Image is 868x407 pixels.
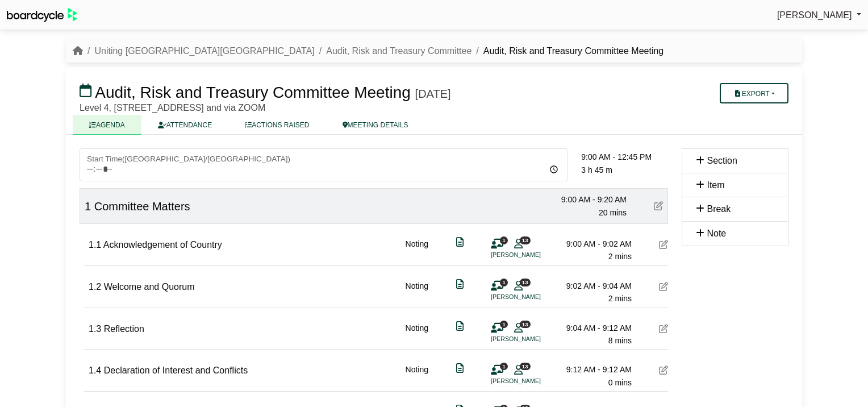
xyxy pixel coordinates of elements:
[520,279,531,286] span: 13
[95,84,411,101] span: Audit, Risk and Treasury Committee Meeting
[552,238,632,250] div: 9:00 AM - 9:02 AM
[608,252,632,261] span: 2 mins
[73,115,141,135] a: AGENDA
[104,366,248,375] span: Declaration of Interest and Conflicts
[777,10,852,20] span: [PERSON_NAME]
[720,83,788,103] button: Export
[500,321,508,328] span: 1
[552,322,632,334] div: 9:04 AM - 9:12 AM
[491,334,576,344] li: [PERSON_NAME]
[471,44,663,59] li: Audit, Risk and Treasury Committee Meeting
[491,376,576,386] li: [PERSON_NAME]
[707,156,737,165] span: Section
[104,324,144,334] span: Reflection
[89,282,101,292] span: 1.2
[7,8,77,22] img: BoardcycleBlackGreen-aaafeed430059cb809a45853b8cf6d952af9d84e6e89e1f1685b34bfd5cb7d64.svg
[94,46,314,56] a: Uniting [GEOGRAPHIC_DATA][GEOGRAPHIC_DATA]
[85,200,91,213] span: 1
[406,238,428,263] div: Noting
[103,240,222,250] span: Acknowledgement of Country
[500,363,508,370] span: 1
[707,180,724,190] span: Item
[406,363,428,389] div: Noting
[73,44,663,59] nav: breadcrumb
[89,324,101,334] span: 1.3
[520,363,531,370] span: 13
[500,279,508,286] span: 1
[491,250,576,260] li: [PERSON_NAME]
[608,294,632,303] span: 2 mins
[491,292,576,302] li: [PERSON_NAME]
[406,280,428,305] div: Noting
[599,208,627,217] span: 20 mins
[581,151,668,163] div: 9:00 AM - 12:45 PM
[80,103,265,113] span: Level 4, [STREET_ADDRESS] and via ZOOM
[500,236,508,244] span: 1
[326,46,471,56] a: Audit, Risk and Treasury Committee
[415,87,451,101] div: [DATE]
[141,115,228,135] a: ATTENDANCE
[520,321,531,328] span: 13
[608,336,632,345] span: 8 mins
[326,115,425,135] a: MEETING DETAILS
[406,322,428,347] div: Noting
[552,363,632,376] div: 9:12 AM - 9:12 AM
[520,236,531,244] span: 13
[608,378,632,387] span: 0 mins
[707,229,726,238] span: Note
[89,366,101,375] span: 1.4
[104,282,195,292] span: Welcome and Quorum
[552,280,632,292] div: 9:02 AM - 9:04 AM
[547,193,627,206] div: 9:00 AM - 9:20 AM
[581,165,612,175] span: 3 h 45 m
[707,204,731,214] span: Break
[777,8,861,23] a: [PERSON_NAME]
[89,240,101,250] span: 1.1
[228,115,325,135] a: ACTIONS RAISED
[94,200,190,213] span: Committee Matters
